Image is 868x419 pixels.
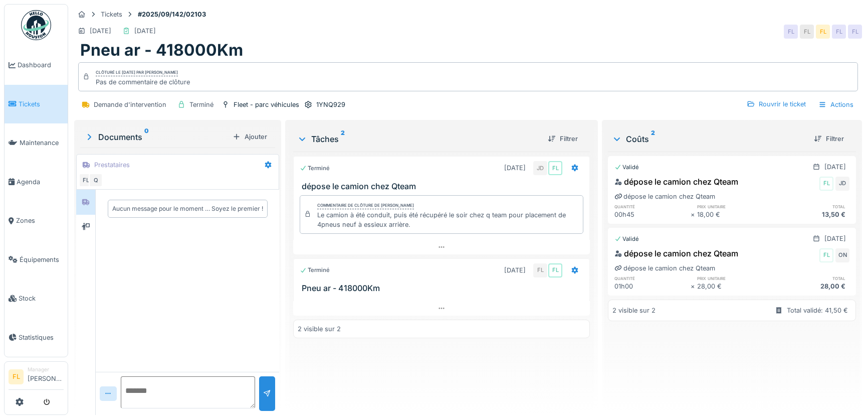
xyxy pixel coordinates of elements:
[89,173,103,187] div: Q
[5,163,68,202] a: Agenda
[96,69,178,76] div: Clôturé le [DATE] par [PERSON_NAME]
[5,201,68,240] a: Zones
[533,263,547,277] div: FL
[9,366,64,390] a: FL Manager[PERSON_NAME]
[20,138,64,148] span: Maintenance
[773,282,849,291] div: 28,00 €
[5,279,68,318] a: Stock
[614,163,639,172] div: Validé
[19,294,64,303] span: Stock
[18,60,64,70] span: Dashboard
[614,263,715,273] div: dépose le camion chez Qteam
[5,123,68,163] a: Maintenance
[9,369,24,384] li: FL
[773,210,849,219] div: 13,50 €
[20,255,64,264] span: Équipements
[302,284,585,293] h3: Pneu ar - 418000Km
[19,99,64,109] span: Tickets
[80,41,243,60] h1: Pneu ar - 418000Km
[832,25,846,39] div: FL
[814,97,858,112] div: Actions
[614,235,639,243] div: Validé
[17,177,64,187] span: Agenda
[614,275,691,282] h6: quantité
[614,176,738,188] div: dépose le camion chez Qteam
[819,248,833,262] div: FL
[835,177,849,191] div: JD
[544,132,582,146] div: Filtrer
[19,333,64,342] span: Statistiques
[614,282,691,291] div: 01h00
[300,164,330,173] div: Terminé
[691,210,697,219] div: ×
[533,161,547,175] div: JD
[614,192,715,201] div: dépose le camion chez Qteam
[810,132,848,146] div: Filtrer
[548,161,562,175] div: FL
[819,177,833,191] div: FL
[189,100,213,109] div: Terminé
[697,275,773,282] h6: prix unitaire
[28,366,64,387] li: [PERSON_NAME]
[743,97,810,111] div: Rouvrir le ticket
[317,210,579,229] div: Le camion à été conduit, puis été récupéré le soir chez q team pour placement de 4pneus neuf à es...
[651,133,655,145] sup: 2
[229,130,271,144] div: Ajouter
[697,282,773,291] div: 28,00 €
[824,234,846,243] div: [DATE]
[316,100,345,109] div: 1YNQ929
[144,131,149,143] sup: 0
[5,240,68,280] a: Équipements
[234,100,299,109] div: Fleet - parc véhicules
[800,25,814,39] div: FL
[297,133,540,145] div: Tâches
[548,263,562,277] div: FL
[824,162,846,172] div: [DATE]
[612,133,806,145] div: Coûts
[302,182,585,191] h3: dépose le camion chez Qteam
[16,216,64,225] span: Zones
[300,266,330,274] div: Terminé
[816,25,830,39] div: FL
[614,247,738,259] div: dépose le camion chez Qteam
[5,318,68,357] a: Statistiques
[5,46,68,85] a: Dashboard
[134,26,156,36] div: [DATE]
[504,265,526,275] div: [DATE]
[504,163,526,173] div: [DATE]
[614,203,691,210] h6: quantité
[96,77,190,87] div: Pas de commentaire de clôture
[773,203,849,210] h6: total
[112,204,263,213] div: Aucun message pour le moment … Soyez le premier !
[787,306,848,315] div: Total validé: 41,50 €
[90,26,111,36] div: [DATE]
[784,25,798,39] div: FL
[317,202,414,209] div: Commentaire de clôture de [PERSON_NAME]
[341,133,345,145] sup: 2
[5,85,68,124] a: Tickets
[697,203,773,210] h6: prix unitaire
[101,10,122,19] div: Tickets
[697,210,773,219] div: 18,00 €
[94,100,166,109] div: Demande d'intervention
[614,210,691,219] div: 00h45
[835,248,849,262] div: ON
[848,25,862,39] div: FL
[134,10,210,19] strong: #2025/09/142/02103
[84,131,229,143] div: Documents
[28,366,64,373] div: Manager
[691,282,697,291] div: ×
[21,10,51,40] img: Badge_color-CXgf-gQk.svg
[612,306,656,315] div: 2 visible sur 2
[298,324,341,334] div: 2 visible sur 2
[773,275,849,282] h6: total
[94,160,130,170] div: Prestataires
[79,173,93,187] div: FL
